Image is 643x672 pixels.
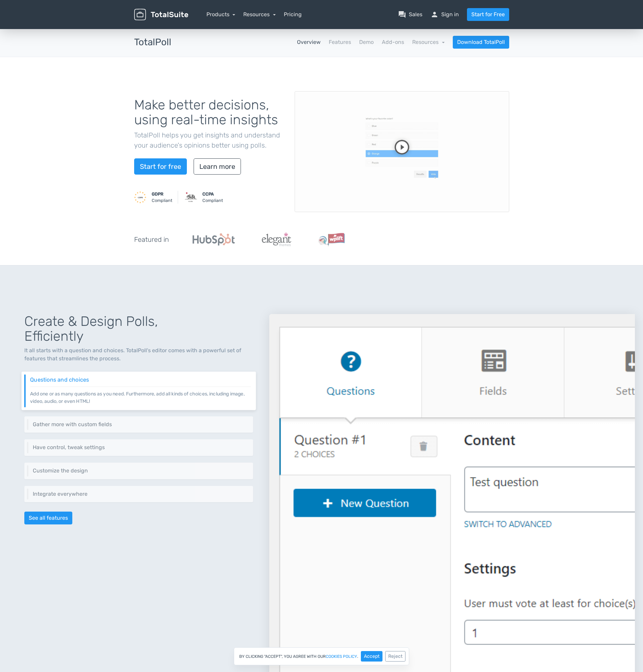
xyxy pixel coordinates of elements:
[194,158,241,175] a: Learn more
[152,191,172,204] small: Compliant
[152,191,164,197] strong: GDPR
[33,497,248,497] p: Integrate your poll virtually everywhere on your website or even externally through an embed code.
[33,450,248,451] p: Control different aspects of your poll via a set of settings like restrictions, results visibilit...
[24,512,72,524] a: See all features
[297,38,321,46] a: Overview
[467,8,509,21] a: Start for Free
[134,98,285,127] h1: Make better decisions, using real-time insights
[206,11,236,18] a: Products
[202,191,223,204] small: Compliant
[453,36,509,49] a: Download TotalPoll
[30,386,251,405] p: Add one or as many questions as you need. Furthermore, add all kinds of choices, including image,...
[430,10,459,19] a: personSign in
[284,10,302,19] a: Pricing
[33,468,248,474] h6: Customize the design
[359,38,374,46] a: Demo
[134,37,171,48] h3: TotalPoll
[243,11,276,18] a: Resources
[24,346,253,363] p: It all starts with a question and choices. TotalPoll's editor comes with a powerful set of featur...
[412,39,445,45] a: Resources
[262,233,291,246] img: ElegantThemes
[134,236,169,243] h5: Featured in
[329,38,351,46] a: Features
[385,651,405,662] button: Reject
[361,651,382,662] button: Accept
[134,9,188,21] img: TotalSuite for WordPress
[382,38,404,46] a: Add-ons
[33,474,248,474] p: Change the layout of your poll, colors, interactions, and much more. TotalPoll offers a wide rang...
[185,191,197,203] img: CCPA
[326,654,357,658] a: cookies policy
[33,421,248,428] h6: Gather more with custom fields
[193,233,235,245] img: Hubspot
[398,10,422,19] a: question_answerSales
[30,377,251,383] h6: Questions and choices
[24,314,253,344] h1: Create & Design Polls, Efficiently
[430,10,439,19] span: person
[134,191,146,203] img: GDPR
[398,10,406,19] span: question_answer
[234,647,409,665] div: By clicking "Accept", you agree with our .
[33,491,248,497] h6: Integrate everywhere
[33,444,248,450] h6: Have control, tweak settings
[318,233,345,246] img: WPLift
[202,191,214,197] strong: CCPA
[134,130,285,150] p: TotalPoll helps you get insights and understand your audience's opinions better using polls.
[134,158,187,175] a: Start for free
